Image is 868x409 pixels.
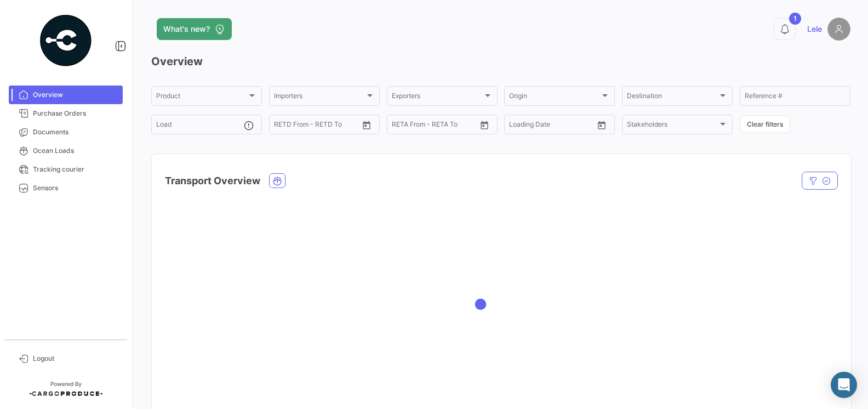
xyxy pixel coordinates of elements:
[38,13,93,68] img: powered-by.png
[9,86,123,104] a: Overview
[33,146,118,156] span: Ocean Loads
[165,173,260,189] h4: Transport Overview
[627,94,718,101] span: Destination
[33,90,118,100] span: Overview
[415,122,455,130] input: To
[358,117,375,133] button: Open calendar
[627,122,718,130] span: Stakeholders
[9,123,123,141] a: Documents
[33,183,118,193] span: Sensors
[532,122,572,130] input: To
[593,117,610,133] button: Open calendar
[740,115,790,133] button: Clear filters
[163,24,210,35] span: What's new?
[9,104,123,123] a: Purchase Orders
[274,94,365,101] span: Importers
[509,122,524,130] input: From
[274,122,289,130] input: From
[807,24,822,35] span: Lele
[476,117,493,133] button: Open calendar
[392,122,407,130] input: From
[9,179,123,197] a: Sensors
[151,54,850,69] h3: Overview
[9,160,123,179] a: Tracking courier
[33,127,118,137] span: Documents
[156,94,247,101] span: Product
[509,94,600,101] span: Origin
[33,164,118,174] span: Tracking courier
[33,354,118,363] span: Logout
[297,122,337,130] input: To
[392,94,483,101] span: Exporters
[831,372,857,398] div: Abrir Intercom Messenger
[33,109,118,118] span: Purchase Orders
[270,174,285,188] button: Ocean
[827,18,850,41] img: placeholder-user.png
[9,141,123,160] a: Ocean Loads
[157,18,232,40] button: What's new?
